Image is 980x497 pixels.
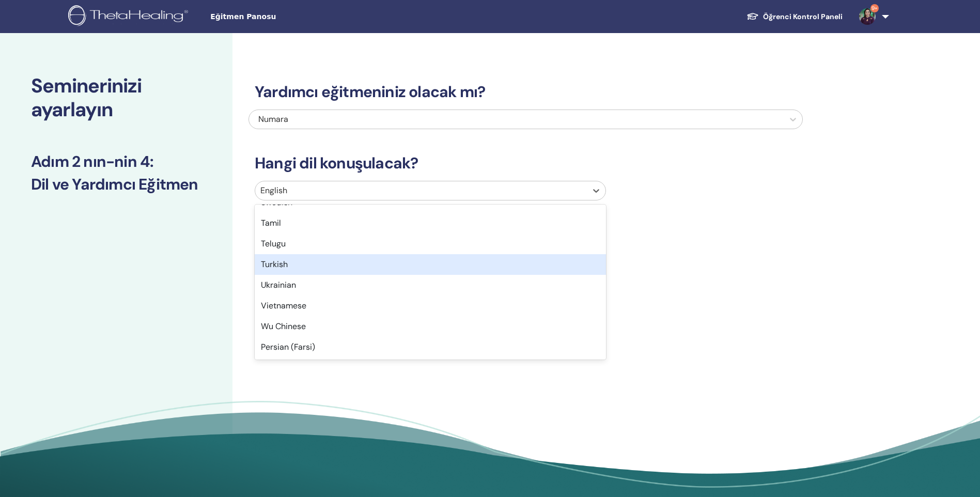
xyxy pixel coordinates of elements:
[859,8,876,25] img: default.jpg
[746,12,759,21] img: graduation-cap-white.svg
[255,337,606,358] div: Persian (Farsi)
[870,4,879,12] span: 9+
[258,114,288,125] span: Numara
[255,254,606,275] div: Turkish
[738,7,851,26] a: Öğrenci Kontrol Paneli
[248,154,803,173] h3: Hangi dil konuşulacak?
[255,213,606,234] div: Tamil
[255,316,606,337] div: Wu Chinese
[68,5,192,28] img: logo.png
[31,175,201,194] h3: Dil ve Yardımcı Eğitmen
[255,296,606,316] div: Vietnamese
[255,275,606,296] div: Ukrainian
[248,83,803,101] h3: Yardımcı eğitmeniniz olacak mı?
[255,234,606,254] div: Telugu
[31,74,201,121] h2: Seminerinizi ayarlayın
[31,152,201,171] h3: Adım 2 nın-nin 4 :
[210,11,365,22] span: Eğitmen Panosu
